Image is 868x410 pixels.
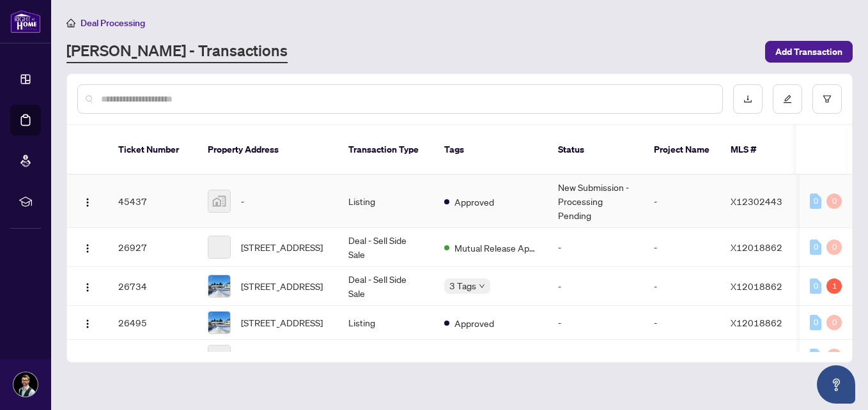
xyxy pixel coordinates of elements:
[108,267,198,306] td: 26734
[644,267,720,306] td: -
[823,95,832,103] span: filter
[454,316,494,330] span: Approved
[810,278,821,294] div: 0
[77,276,98,296] button: Logo
[77,191,98,211] button: Logo
[810,239,821,255] div: 0
[773,84,802,114] button: edit
[826,349,842,364] div: 0
[66,19,75,27] span: home
[826,315,842,330] div: 0
[338,306,434,340] td: Listing
[208,312,230,333] img: thumbnail-img
[644,306,720,340] td: -
[241,240,323,254] span: [STREET_ADDRESS]
[775,42,842,62] span: Add Transaction
[108,175,198,228] td: 45437
[644,175,720,228] td: -
[338,175,434,228] td: Listing
[454,350,494,364] span: Approved
[82,243,93,254] img: Logo
[66,40,288,63] a: [PERSON_NAME] - Transactions
[731,241,782,253] span: X12018862
[108,228,198,267] td: 26927
[338,125,434,175] th: Transaction Type
[783,95,792,103] span: edit
[548,125,644,175] th: Status
[812,84,842,114] button: filter
[10,10,41,33] img: logo
[108,340,198,374] td: 25944
[731,351,782,362] span: X12011516
[644,340,720,374] td: -
[108,125,198,175] th: Ticket Number
[454,241,538,255] span: Mutual Release Approved
[810,194,821,209] div: 0
[77,237,98,257] button: Logo
[338,228,434,267] td: Deal - Sell Side Sale
[826,239,842,255] div: 0
[826,278,842,294] div: 1
[548,267,644,306] td: -
[241,279,323,293] span: [STREET_ADDRESS]
[241,349,323,363] span: [STREET_ADDRESS]
[82,319,93,329] img: Logo
[241,194,244,208] span: -
[81,17,145,29] span: Deal Processing
[644,228,720,267] td: -
[817,365,855,404] button: Open asap
[108,306,198,340] td: 26495
[77,312,98,333] button: Logo
[82,197,93,208] img: Logo
[810,349,821,364] div: 0
[548,306,644,340] td: -
[548,228,644,267] td: -
[826,194,842,209] div: 0
[241,315,323,330] span: [STREET_ADDRESS]
[743,95,752,103] span: download
[479,283,485,289] span: down
[720,125,797,175] th: MLS #
[338,267,434,306] td: Deal - Sell Side Sale
[644,125,720,175] th: Project Name
[449,278,476,293] span: 3 Tags
[208,190,230,212] img: thumbnail-img
[338,340,434,374] td: Listing
[434,125,548,175] th: Tags
[548,340,644,374] td: -
[810,315,821,330] div: 0
[77,346,98,367] button: Logo
[198,125,338,175] th: Property Address
[731,280,782,292] span: X12018862
[731,195,782,207] span: X12302443
[13,372,38,397] img: Profile Icon
[765,41,853,63] button: Add Transaction
[731,317,782,328] span: X12018862
[208,275,230,297] img: thumbnail-img
[82,282,93,292] img: Logo
[454,195,494,209] span: Approved
[548,175,644,228] td: New Submission - Processing Pending
[733,84,763,114] button: download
